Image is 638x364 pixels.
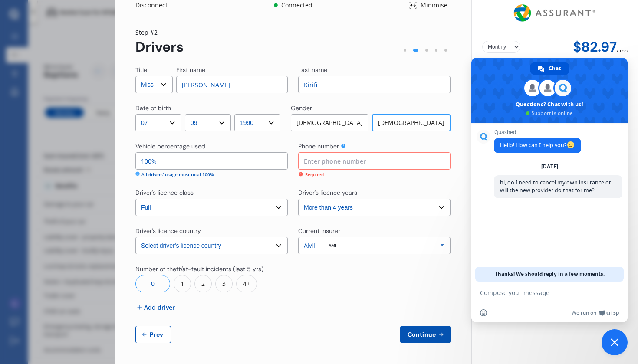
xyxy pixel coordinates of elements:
[141,171,214,178] div: All drivers' usage must total 100%
[530,62,569,75] a: Chat
[573,39,617,55] div: $82.97
[298,66,327,74] div: Last name
[135,275,170,292] div: 0
[321,241,344,250] img: AMI-text-1.webp
[298,76,451,93] input: Enter last name
[135,39,184,55] div: Drivers
[494,129,581,135] span: Quashed
[549,62,561,75] span: Chat
[480,309,487,316] span: Insert an emoji
[194,275,212,292] div: 2
[215,275,233,292] div: 3
[406,331,437,338] span: Continue
[541,164,558,169] div: [DATE]
[304,243,315,249] div: AMI
[135,1,177,10] div: Disconnect
[372,114,451,131] div: [DEMOGRAPHIC_DATA]
[572,309,596,316] span: We run on
[144,303,175,312] span: Add driver
[500,179,611,194] span: hi, do I need to cancel my own insurance or will the new provider do that for me?
[400,326,451,343] button: Continue
[176,66,205,74] div: First name
[291,114,368,131] div: [DEMOGRAPHIC_DATA]
[135,326,171,343] button: Prev
[606,309,619,316] span: Crisp
[495,267,605,282] span: Thanks! We should reply in a few moments.
[135,226,201,235] div: Driver's licence country
[298,188,357,197] div: Driver's licence years
[148,331,165,338] span: Prev
[298,226,340,235] div: Current insurer
[602,329,628,355] a: Close chat
[480,282,602,303] textarea: Compose your message...
[572,309,619,316] a: We run onCrisp
[176,76,288,93] input: Enter first name
[135,188,194,197] div: Driver's licence class
[291,104,312,112] div: Gender
[135,28,184,37] div: Step # 2
[174,275,191,292] div: 1
[298,142,339,151] div: Phone number
[135,66,147,74] div: Title
[236,275,257,292] div: 4+
[135,265,263,273] div: Number of theft/at-fault incidents (last 5 yrs)
[617,39,628,55] div: / mo
[500,141,575,149] span: Hello! How can I help you?
[280,1,314,10] div: Connected
[135,142,205,151] div: Vehicle percentage used
[135,104,171,112] div: Date of birth
[305,171,324,178] div: Required
[417,1,451,10] div: Minimise
[298,152,451,170] input: Enter phone number
[135,152,288,170] input: Enter percentage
